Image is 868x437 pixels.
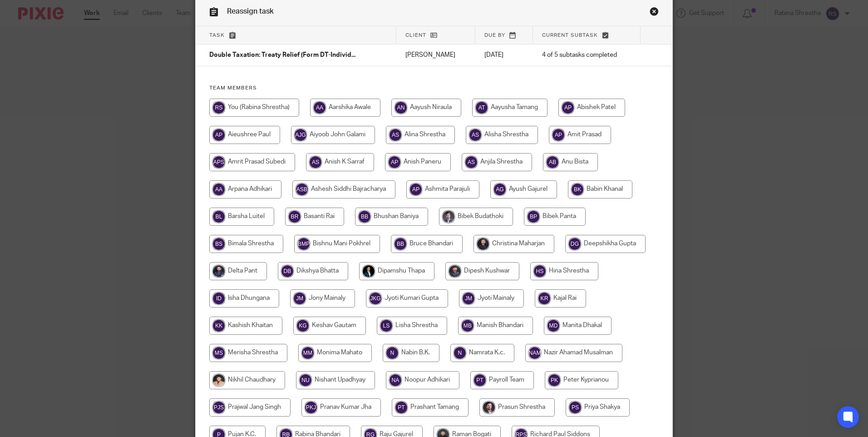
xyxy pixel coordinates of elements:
span: Double Taxation: Treaty Relief (Form DT-Individ... [209,52,355,59]
td: 4 of 5 subtasks completed [533,45,641,66]
span: Current subtask [542,33,598,38]
p: [PERSON_NAME] [405,50,466,60]
a: Close this dialog window [650,7,659,19]
span: Task [209,33,225,38]
p: [DATE] [484,50,524,60]
h4: Team members [209,84,659,92]
span: Client [405,33,426,38]
span: Reassign task [227,8,274,15]
span: Due by [484,33,505,38]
